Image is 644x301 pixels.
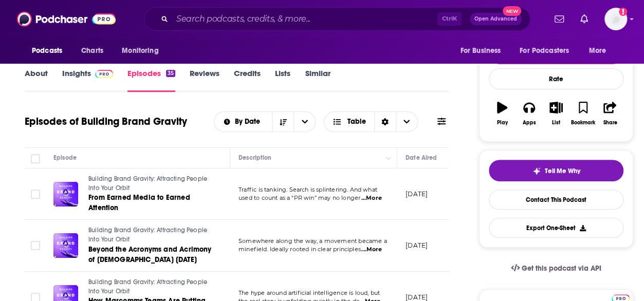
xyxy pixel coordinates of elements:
[604,8,627,30] button: Show profile menu
[489,160,623,181] button: tell me why sparkleTell Me Why
[238,152,271,164] div: Description
[25,115,187,128] h1: Episodes of Building Brand Gravity
[513,41,584,61] button: open menu
[361,246,382,254] span: ...More
[571,120,595,126] div: Bookmark
[597,95,623,132] button: Share
[238,237,387,244] span: Somewhere along the way, a movement became a
[88,175,212,193] a: Building Brand Gravity: Attracting People Into Your Orbit
[275,68,290,92] a: Lists
[88,278,207,295] span: Building Brand Gravity: Attracting People Into Your Orbit
[190,68,219,92] a: Reviews
[374,112,396,131] div: Sort Direction
[489,68,623,89] div: Rate
[234,68,261,92] a: Credits
[520,44,569,58] span: For Podcasters
[489,190,623,210] a: Contact This Podcast
[31,241,40,250] span: Toggle select row
[489,95,516,132] button: Play
[95,70,113,78] img: Podchaser Pro
[305,68,330,92] a: Similar
[88,278,212,296] a: Building Brand Gravity: Attracting People Into Your Orbit
[437,12,462,26] span: Ctrl K
[604,8,627,30] img: User Profile
[569,95,596,132] button: Bookmark
[503,6,521,16] span: New
[144,7,530,31] div: Search podcasts, credits, & more...
[17,9,116,29] img: Podchaser - Follow, Share and Rate Podcasts
[552,120,560,126] div: List
[88,244,212,265] a: Beyond the Acronyms and Acrimony of [DEMOGRAPHIC_DATA] [DATE]
[497,120,508,126] div: Play
[460,44,501,58] span: For Business
[489,218,623,238] button: Export One-Sheet
[88,193,212,213] a: From Earned Media to Earned Attention
[406,241,428,250] p: [DATE]
[88,227,207,243] span: Building Brand Gravity: Attracting People Into Your Orbit
[62,68,113,92] a: InsightsPodchaser Pro
[238,289,380,296] span: The hype around artificial intelligence is loud, but
[582,41,619,61] button: open menu
[324,111,418,132] button: Choose View
[88,193,190,212] span: From Earned Media to Earned Attention
[532,167,541,175] img: tell me why sparkle
[470,13,522,25] button: Open AdvancedNew
[347,118,366,125] span: Table
[550,10,568,28] a: Show notifications dropdown
[25,41,76,61] button: open menu
[31,190,40,199] span: Toggle select row
[25,68,48,92] a: About
[235,118,264,125] span: By Date
[214,118,272,125] button: open menu
[522,264,601,273] span: Get this podcast via API
[545,167,580,175] span: Tell Me Why
[214,111,316,132] h2: Choose List sort
[238,186,377,193] span: Traffic is tanking. Search is splintering. And what
[382,152,395,164] button: Column Actions
[88,175,207,192] span: Building Brand Gravity: Attracting People Into Your Orbit
[453,41,513,61] button: open menu
[406,190,428,198] p: [DATE]
[166,70,175,77] div: 35
[88,245,211,264] span: Beyond the Acronyms and Acrimony of [DEMOGRAPHIC_DATA] [DATE]
[127,68,175,92] a: Episodes35
[172,11,437,27] input: Search podcasts, credits, & more...
[503,256,610,281] a: Get this podcast via API
[272,112,293,131] button: Sort Direction
[604,8,627,30] span: Logged in as aridings
[603,120,617,126] div: Share
[619,8,627,16] svg: Add a profile image
[115,41,172,61] button: open menu
[589,44,606,58] span: More
[406,152,437,164] div: Date Aired
[238,246,361,253] span: minefield. Ideally rooted in clear principles
[474,16,517,22] span: Open Advanced
[516,95,542,132] button: Apps
[238,194,360,201] span: used to count as a “PR win” may no longer
[88,226,212,244] a: Building Brand Gravity: Attracting People Into Your Orbit
[523,120,536,126] div: Apps
[293,112,315,131] button: open menu
[81,44,103,58] span: Charts
[122,44,158,58] span: Monitoring
[32,44,62,58] span: Podcasts
[361,194,382,202] span: ...More
[576,10,592,28] a: Show notifications dropdown
[75,41,109,61] a: Charts
[53,152,77,164] div: Episode
[543,95,569,132] button: List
